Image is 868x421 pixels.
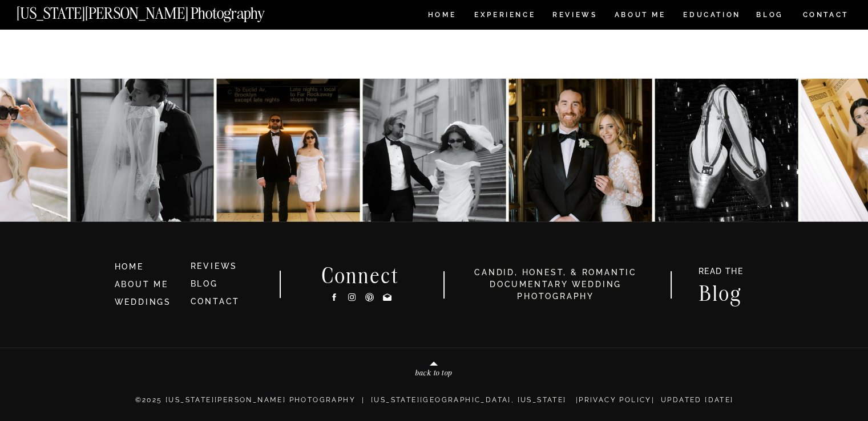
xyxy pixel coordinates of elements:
[307,265,414,284] h2: Connect
[191,297,240,306] a: CONTACT
[17,6,303,15] a: [US_STATE][PERSON_NAME] Photography
[92,395,777,418] p: ©2025 [US_STATE][PERSON_NAME] PHOTOGRAPHY | [US_STATE][GEOGRAPHIC_DATA], [US_STATE] | | Updated [...
[191,279,218,288] a: BLOG
[682,11,742,21] a: EDUCATION
[115,261,181,273] a: HOME
[216,79,360,222] img: K&J
[474,11,534,21] a: Experience
[693,267,749,279] a: READ THE
[552,11,595,21] a: REVIEWS
[579,396,652,404] a: Privacy Policy
[688,283,754,301] a: Blog
[426,11,458,21] a: HOME
[70,79,213,222] img: Anna & Felipe — embracing the moment, and the magic follows.
[460,267,652,303] h3: candid, honest, & romantic Documentary Wedding photography
[756,11,784,21] a: BLOG
[366,369,501,381] a: back to top
[508,79,652,222] img: A&R at The Beekman
[115,280,168,289] a: ABOUT ME
[115,297,171,306] a: WEDDINGS
[614,11,666,21] a: ABOUT ME
[191,261,238,271] a: REVIEWS
[802,9,849,21] a: CONTACT
[362,79,506,222] img: Kat & Jett, NYC style
[655,79,798,222] img: Party 4 the Zarones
